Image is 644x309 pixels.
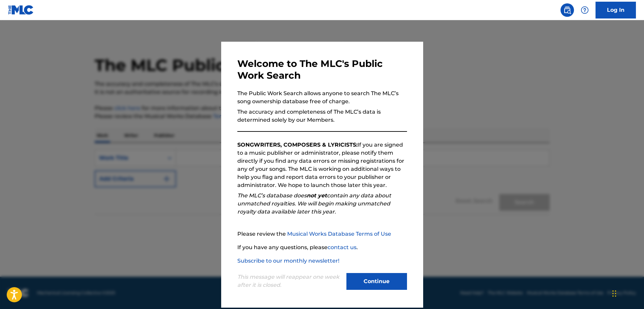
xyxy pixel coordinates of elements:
[612,283,616,304] div: Drag
[610,277,644,309] iframe: Chat Widget
[561,3,574,17] a: Public Search
[328,244,357,250] a: contact us
[287,231,391,237] a: Musical Works Database Terms of Use
[237,141,407,189] p: If you are signed to a music publisher or administrator, please notify them directly if you find ...
[578,3,591,17] div: Help
[307,192,327,199] strong: not yet
[8,5,34,15] img: MLC Logo
[237,89,407,106] p: The Public Work Search allows anyone to search The MLC’s song ownership database free of charge.
[563,6,571,14] img: search
[237,273,342,289] p: This message will reappear one week after it is closed.
[581,6,589,14] img: help
[237,192,391,215] em: The MLC’s database does contain any data about unmatched royalties. We will begin making unmatche...
[596,2,636,18] a: Log In
[237,58,407,81] h3: Welcome to The MLC's Public Work Search
[237,142,358,148] strong: SONGWRITERS, COMPOSERS & LYRICISTS:
[346,273,407,290] button: Continue
[237,230,407,238] p: Please review the
[237,108,407,124] p: The accuracy and completeness of The MLC’s data is determined solely by our Members.
[237,258,339,264] a: Subscribe to our monthly newsletter!
[237,243,407,252] p: If you have any questions, please .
